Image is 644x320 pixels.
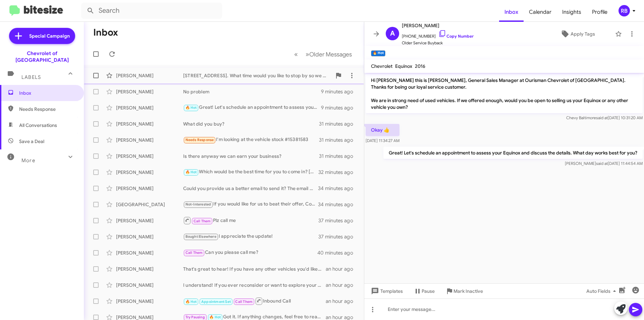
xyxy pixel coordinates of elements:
[183,297,326,305] div: Inbound Call
[440,285,488,297] button: Mark Inactive
[366,138,399,143] span: [DATE] 11:34:27 AM
[183,136,319,144] div: I'm looking at the vehicle stock #15381583
[185,202,211,207] span: Not-Interested
[321,104,359,111] div: 9 minutes ago
[183,282,326,288] div: I understand! If you ever reconsider or want to explore your options, feel free to reach out. We'...
[81,3,222,19] input: Search
[116,249,183,256] div: [PERSON_NAME]
[566,115,643,120] span: Chevy Baltimore [DATE] 10:31:20 AM
[185,250,203,255] span: Call Them
[321,88,359,95] div: 9 minutes ago
[201,300,231,304] span: Appointment Set
[183,153,319,159] div: Is there anyway we can earn your business?
[183,168,318,176] div: Which would be the best time for you to come in? [DATE] or [DATE]?
[318,249,359,256] div: 40 minutes ago
[318,217,359,224] div: 37 minutes ago
[19,106,76,112] span: Needs Response
[581,285,624,297] button: Auto Fields
[116,121,183,127] div: [PERSON_NAME]
[185,234,216,239] span: Bought Elsewhere
[185,138,214,142] span: Needs Response
[185,300,197,304] span: 🔥 Hot
[116,201,183,208] div: [GEOGRAPHIC_DATA]
[183,233,318,240] div: I appreciate the update!
[185,170,197,174] span: 🔥 Hot
[194,219,211,223] span: Call Them
[371,63,392,69] span: Chevrolet
[9,28,75,44] a: Special Campaign
[116,104,183,111] div: [PERSON_NAME]
[319,121,359,127] div: 31 minutes ago
[185,315,205,319] span: Try Pausing
[19,90,76,96] span: Inbox
[383,147,643,159] p: Great! Let's schedule an appointment to assess your Equinox and discuss the details. What day wor...
[587,2,613,22] a: Profile
[183,185,318,192] div: Could you provide us a better email to send it? The email you have provide is bouncing the email ...
[571,28,595,40] span: Apply Tags
[422,285,435,297] span: Pause
[116,217,183,224] div: [PERSON_NAME]
[29,33,70,39] span: Special Campaign
[366,124,399,136] p: Okay 👍
[21,74,41,80] span: Labels
[318,169,359,176] div: 32 minutes ago
[319,137,359,143] div: 31 minutes ago
[116,153,183,159] div: [PERSON_NAME]
[415,63,425,69] span: 2016
[326,298,359,305] div: an hour ago
[185,105,197,110] span: 🔥 Hot
[619,5,630,16] div: RB
[116,298,183,305] div: [PERSON_NAME]
[408,285,440,297] button: Pause
[290,47,302,61] button: Previous
[318,233,359,240] div: 37 minutes ago
[183,249,318,257] div: Can you please call me?
[613,5,637,16] button: RB
[302,47,356,61] button: Next
[402,40,474,46] span: Older Service Buyback
[183,216,318,225] div: Plz call me
[371,50,385,56] small: 🔥 Hot
[319,153,359,159] div: 31 minutes ago
[390,28,395,39] span: A
[21,157,35,164] span: More
[364,285,408,297] button: Templates
[19,138,44,145] span: Save a Deal
[318,185,359,192] div: 34 minutes ago
[557,2,587,22] a: Insights
[183,72,332,79] div: [STREET_ADDRESS]. What time would you like to stop by so we can have the vehicle pulled up and re...
[116,266,183,272] div: [PERSON_NAME]
[318,201,359,208] div: 34 minutes ago
[524,2,557,22] a: Calendar
[370,285,403,297] span: Templates
[116,88,183,95] div: [PERSON_NAME]
[366,74,643,113] p: Hi [PERSON_NAME] this is [PERSON_NAME], General Sales Manager at Ourisman Chevrolet of [GEOGRAPHI...
[402,30,474,40] span: [PHONE_NUMBER]
[116,72,183,79] div: [PERSON_NAME]
[116,137,183,143] div: [PERSON_NAME]
[183,121,319,127] div: What did you buy?
[116,185,183,192] div: [PERSON_NAME]
[309,51,352,58] span: Older Messages
[183,104,321,111] div: Great! Let's schedule an appointment to assess your Equinox and discuss the details. What day wor...
[438,34,474,39] a: Copy Number
[306,50,309,58] span: »
[499,2,524,22] a: Inbox
[290,47,356,61] nav: Page navigation example
[183,266,326,272] div: That's great to hear! If you have any other vehicles you'd like to discuss selling, feel free to ...
[453,285,483,297] span: Mark Inactive
[93,27,118,38] h1: Inbox
[395,63,412,69] span: Equinox
[543,28,612,40] button: Apply Tags
[565,161,643,166] span: [PERSON_NAME] [DATE] 11:44:54 AM
[326,282,359,288] div: an hour ago
[596,115,608,120] span: said at
[402,21,474,30] span: [PERSON_NAME]
[183,88,321,95] div: No problem
[586,285,619,297] span: Auto Fields
[326,266,359,272] div: an hour ago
